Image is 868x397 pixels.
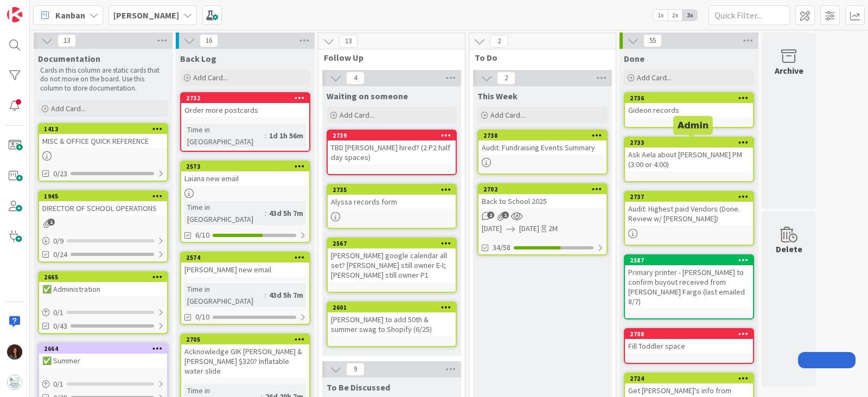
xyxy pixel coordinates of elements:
[181,262,309,277] div: [PERSON_NAME] new email
[502,212,509,219] span: 1
[625,192,753,226] div: 2737Audit: Highest paid Vendors (Done. Review w/ [PERSON_NAME])
[184,283,265,307] div: Time in [GEOGRAPHIC_DATA]
[48,219,55,226] span: 1
[7,7,22,22] img: Visit kanbanzone.com
[490,35,508,48] span: 2
[625,103,753,117] div: Gideon records
[328,185,456,209] div: 2735Alyssa records form
[39,191,167,215] div: 1945DIRECTOR OF SCHOOL OPERATIONS
[266,207,306,219] div: 43d 5h 7m
[181,103,309,117] div: Order more postcards
[53,235,63,247] span: 0 / 9
[630,375,753,382] div: 2724
[39,134,167,148] div: MISC & OFFICE QUICK REFERENCE
[625,329,753,339] div: 2708
[625,374,753,383] div: 2724
[113,10,179,21] b: [PERSON_NAME]
[265,289,266,301] span: :
[39,306,167,319] div: 0/1
[478,131,607,155] div: 2738Audit: Fundraising Events Summary
[346,72,365,85] span: 4
[339,35,358,48] span: 13
[181,253,309,277] div: 2574[PERSON_NAME] new email
[39,272,167,282] div: 2665
[327,91,408,101] span: Waiting on someone
[625,202,753,226] div: Audit: Highest paid Vendors (Done. Review w/ [PERSON_NAME])
[51,104,86,113] span: Add Card...
[200,34,218,47] span: 16
[625,138,753,148] div: 2733
[39,344,167,354] div: 2664
[709,5,790,25] input: Quick Filter...
[181,253,309,262] div: 2574
[184,201,265,225] div: Time in [GEOGRAPHIC_DATA]
[478,184,607,208] div: 2702Back to School 2025
[482,223,502,234] span: [DATE]
[55,9,85,22] span: Kanban
[181,344,309,378] div: Acknowledge GIK [PERSON_NAME] & [PERSON_NAME] $320? Inflatable water slide
[193,73,228,82] span: Add Card...
[487,212,494,219] span: 2
[39,354,167,368] div: ✅ Summer
[181,162,309,171] div: 2573
[328,239,456,248] div: 2567
[625,329,753,353] div: 2708Fill Toddler space
[625,93,753,103] div: 2736
[39,272,167,296] div: 2665✅ Administration
[625,339,753,353] div: Fill Toddler space
[624,254,754,319] a: 2587Primary printer - [PERSON_NAME] to confirm buyout received from [PERSON_NAME] Fargo (last ema...
[668,10,682,21] span: 2x
[53,168,67,180] span: 0/23
[625,148,753,171] div: Ask Aela about [PERSON_NAME] PM (3:00 or 4:00)
[624,328,754,364] a: 2708Fill Toddler space
[7,344,22,360] img: RF
[186,94,309,102] div: 2732
[7,375,22,390] img: avatar
[478,184,607,194] div: 2702
[327,184,457,229] a: 2735Alyssa records form
[40,66,166,93] p: Cards in this column are static cards that do not move on the board. Use this column to store doc...
[180,252,310,325] a: 2574[PERSON_NAME] new emailTime in [GEOGRAPHIC_DATA]:43d 5h 7m0/10
[44,193,167,200] div: 1945
[630,330,753,338] div: 2708
[625,192,753,202] div: 2737
[548,223,558,234] div: 2M
[181,93,309,103] div: 2732
[184,124,265,148] div: Time in [GEOGRAPHIC_DATA]
[630,94,753,102] div: 2736
[625,255,753,265] div: 2587
[776,242,802,255] div: Delete
[38,190,168,262] a: 1945DIRECTOR OF SCHOOL OPERATIONS0/90/24
[39,191,167,201] div: 1945
[477,183,608,255] a: 2702Back to School 2025[DATE][DATE]2M34/58
[497,72,515,85] span: 2
[478,131,607,140] div: 2738
[624,92,754,128] a: 2736Gideon records
[58,34,76,47] span: 13
[186,163,309,170] div: 2573
[775,64,803,77] div: Archive
[44,125,167,133] div: 1413
[328,248,456,282] div: [PERSON_NAME] google calendar all set? [PERSON_NAME] still owner E-I; [PERSON_NAME] still owner P1
[328,312,456,336] div: [PERSON_NAME] to add 50th & summer swag to Shopify (6/25)
[328,195,456,209] div: Alyssa records form
[624,53,644,64] span: Done
[38,271,168,334] a: 2665✅ Administration0/10/43
[181,335,309,344] div: 2705
[39,201,167,215] div: DIRECTOR OF SCHOOL OPERATIONS
[519,223,539,234] span: [DATE]
[328,140,456,164] div: TBD [PERSON_NAME] hired? (2 P2 half day spaces)
[478,194,607,208] div: Back to School 2025
[324,52,451,63] span: Follow Up
[637,73,672,82] span: Add Card...
[265,207,266,219] span: :
[44,345,167,353] div: 2664
[327,302,457,347] a: 2601[PERSON_NAME] to add 50th & summer swag to Shopify (6/25)
[483,185,607,193] div: 2702
[328,131,456,164] div: 2739TBD [PERSON_NAME] hired? (2 P2 half day spaces)
[39,377,167,391] div: 0/1
[630,257,753,264] div: 2587
[493,242,510,253] span: 34/58
[643,34,662,47] span: 55
[630,139,753,146] div: 2733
